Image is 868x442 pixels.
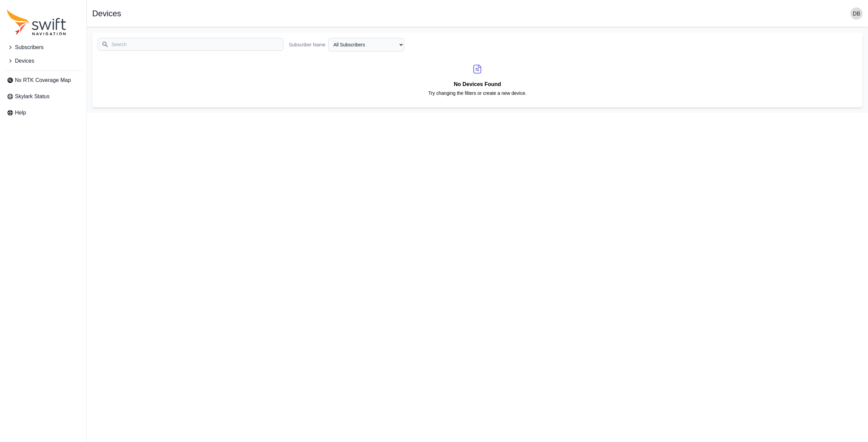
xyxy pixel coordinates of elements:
[15,76,71,84] span: Nx RTK Coverage Map
[4,106,82,120] a: Help
[4,54,82,68] button: Devices
[428,80,527,90] h2: No Devices Found
[15,43,43,51] span: Subscribers
[428,90,527,102] p: Try changing the filters or create a new device.
[4,41,82,54] button: Subscribers
[4,90,82,103] a: Skylark Status
[92,9,121,18] h1: Devices
[98,38,283,51] input: Search
[289,41,325,48] label: Subscriber Name
[4,73,82,87] a: Nx RTK Coverage Map
[15,92,50,101] span: Skylark Status
[328,38,404,51] select: Subscriber
[15,109,26,117] span: Help
[15,57,34,65] span: Devices
[850,7,863,20] img: user photo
